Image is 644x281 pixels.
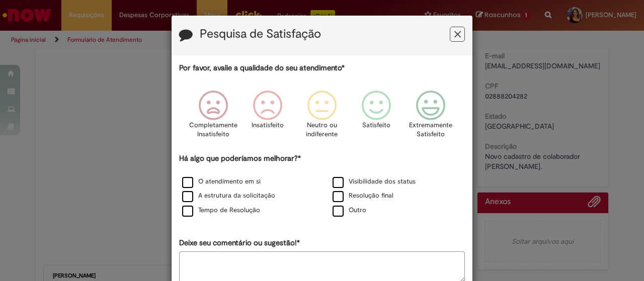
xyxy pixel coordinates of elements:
p: Extremamente Satisfeito [409,121,452,139]
label: Deixe seu comentário ou sugestão!* [179,238,300,248]
label: Resolução final [333,191,393,201]
label: A estrutura da solicitação [182,191,275,201]
label: O atendimento em si [182,177,261,186]
div: Há algo que poderíamos melhorar?* [179,153,465,218]
label: Outro [333,206,366,215]
label: Visibilidade dos status [333,177,416,186]
div: Neutro ou indiferente [296,83,348,152]
label: Tempo de Resolução [182,206,260,215]
label: Pesquisa de Satisfação [200,28,321,41]
p: Completamente Insatisfeito [189,121,237,139]
p: Neutro ou indiferente [304,121,340,139]
div: Satisfeito [351,83,402,152]
div: Insatisfeito [242,83,293,152]
p: Satisfeito [362,121,390,130]
div: Extremamente Satisfeito [405,83,456,152]
p: Insatisfeito [252,121,284,130]
label: Por favor, avalie a qualidade do seu atendimento* [179,63,345,73]
div: Completamente Insatisfeito [187,83,238,152]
